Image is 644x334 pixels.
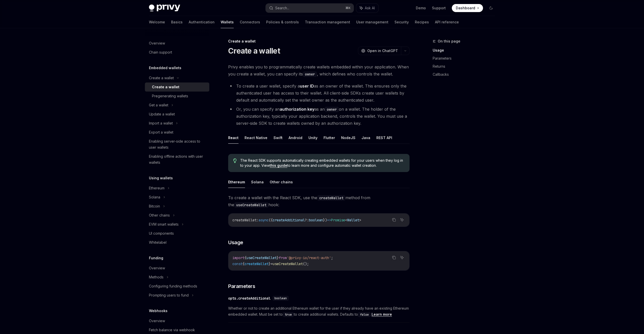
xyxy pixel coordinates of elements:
[271,262,273,266] span: =
[149,327,195,333] div: Fetch balance via webhook
[245,262,269,266] span: createWallet
[228,296,270,301] div: opts.createAdditional
[416,6,426,11] a: Demo
[171,16,183,28] a: Basics
[149,175,173,181] h5: Using wallets
[345,218,347,222] span: <
[345,6,351,10] span: ⌘ K
[372,312,392,317] a: Learn more
[433,54,499,62] a: Parameters
[435,16,459,28] a: API reference
[145,282,209,291] a: Configuring funding methods
[331,218,345,222] span: Promise
[287,256,331,260] span: '@privy-io/react-auth'
[376,132,392,144] button: REST API
[269,262,271,266] span: }
[149,185,165,191] div: Ethereum
[358,312,371,317] code: false
[273,218,305,222] span: createAdditional
[308,132,317,144] button: Unity
[367,48,398,53] span: Open in ChatGPT
[309,218,323,222] span: boolean
[327,218,331,222] span: =>
[145,92,209,101] a: Pregenerating wallets
[305,16,350,28] a: Transaction management
[149,102,168,108] div: Get a wallet
[247,256,277,260] span: useCreateWallet
[228,63,410,77] span: Privy enables you to programmatically create wallets embedded within your application. When you c...
[145,229,209,238] a: UI components
[145,264,209,273] a: Overview
[152,93,188,99] div: Pregenerating wallets
[341,132,355,144] button: NodeJS
[438,38,460,44] span: On this page
[149,221,179,227] div: EVM smart wallets
[433,62,499,70] a: Returns
[149,111,175,117] div: Update a wallet
[228,194,410,208] span: To create a wallet with the React SDK, use the method from the hook:
[270,163,287,168] a: this guide
[145,238,209,247] a: Whitelabel
[149,120,173,126] div: Import a wallet
[145,39,209,48] a: Overview
[251,176,264,188] button: Solana
[245,132,267,144] button: React Native
[356,16,388,28] a: User management
[356,4,378,13] button: Ask AI
[145,82,209,92] a: Create a wallet
[233,158,237,163] svg: Tip
[189,16,215,28] a: Authentication
[149,65,181,71] h5: Embedded wallets
[399,217,405,223] button: Ask AI
[432,6,446,11] a: Support
[277,256,279,260] span: }
[300,83,314,89] strong: user ID
[149,16,165,28] a: Welcome
[303,71,317,77] code: owner
[149,255,163,261] h5: Funding
[399,254,405,261] button: Ask AI
[259,218,269,222] span: async
[152,84,179,90] div: Create a wallet
[394,16,409,28] a: Security
[303,262,309,266] span: ();
[325,107,339,112] code: owner
[323,218,327,222] span: })
[149,75,174,81] div: Create a wallet
[324,132,335,144] button: Flutter
[149,194,160,200] div: Solana
[228,82,410,104] li: To create a user wallet, specify a as an owner of the wallet. This ensures only the authenticated...
[275,5,289,11] div: Search...
[149,274,164,280] div: Methods
[149,265,165,271] div: Overview
[289,132,302,144] button: Android
[266,16,299,28] a: Policies & controls
[228,132,238,144] button: React
[228,283,255,290] span: Parameters
[232,218,257,222] span: createWallet
[149,308,168,314] h5: Webhooks
[433,46,499,54] a: Usage
[234,202,268,208] code: useCreateWallet
[243,262,245,266] span: {
[149,283,197,289] div: Configuring funding methods
[145,128,209,137] a: Export a wallet
[228,176,245,188] button: Ethereum
[240,16,260,28] a: Connectors
[273,132,283,144] button: Swift
[391,217,397,223] button: Copy the contents from the code block
[221,16,234,28] a: Wallets
[269,218,273,222] span: ({
[305,218,309,222] span: ?:
[245,256,247,260] span: {
[391,254,397,261] button: Copy the contents from the code block
[452,4,483,12] a: Dashboard
[149,138,206,150] div: Enabling server-side access to user wallets
[149,230,174,236] div: UI components
[240,158,405,168] span: The React SDK supports automatically creating embedded wallets for your users when they log in to...
[228,106,410,127] li: Or, you can specify an as an on a wallet. The holder of the authorization key, typically your app...
[433,70,499,78] a: Callbacks
[149,40,165,46] div: Overview
[257,218,259,222] span: :
[228,305,410,317] span: Whether or not to create an additional Ethereum wallet for the user if they already have an exist...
